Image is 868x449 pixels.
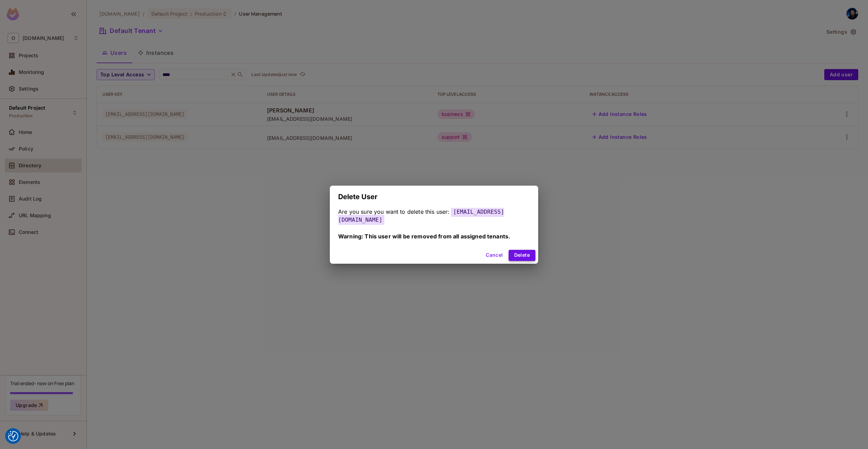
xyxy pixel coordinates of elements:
span: [EMAIL_ADDRESS][DOMAIN_NAME] [338,207,504,225]
span: Warning: This user will be removed from all assigned tenants. [338,233,510,240]
span: Are you sure you want to delete this user: [338,208,449,215]
button: Delete [509,250,535,261]
img: Revisit consent button [8,431,18,441]
button: Cancel [483,250,506,261]
button: Consent Preferences [8,431,18,441]
h2: Delete User [330,186,538,208]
